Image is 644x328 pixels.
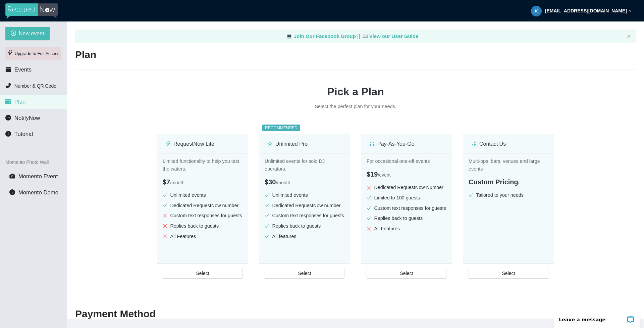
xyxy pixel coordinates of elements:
[265,191,344,199] li: Unlimited events
[400,270,413,277] span: Select
[265,222,344,230] li: Replies back to guests
[367,226,371,231] span: close
[367,157,446,165] p: For occasional one-off events
[265,213,269,218] span: check
[545,8,627,13] strong: [EMAIL_ADDRESS][DOMAIN_NAME]
[165,141,171,147] span: thunderbolt
[265,178,276,186] span: $30
[9,173,15,179] span: camera
[367,215,446,222] li: Replies back to guests
[19,29,44,38] span: New event
[627,34,631,39] button: close
[170,180,184,185] span: / month
[163,222,243,230] li: Replies back to guests
[469,178,518,186] span: Custom Pricing
[367,194,446,202] li: Limited to 100 guests
[5,131,11,137] span: info-circle
[471,140,546,148] div: Contact Us
[163,268,243,279] button: Select
[367,216,371,221] span: check
[265,202,344,209] li: Dedicated RequestNow number
[75,83,636,100] h1: Pick a Plan
[5,99,11,104] span: credit-card
[265,268,344,279] button: Select
[471,141,477,147] span: phone
[298,270,311,277] span: Select
[14,131,33,137] span: Tutorial
[286,33,292,39] span: laptop
[276,180,290,185] span: / month
[286,33,362,39] a: laptop Join Our Facebook Group ||
[7,50,13,56] span: thunderbolt
[9,189,15,195] span: info-circle
[469,268,548,279] button: Select
[163,193,167,197] span: check
[5,3,58,19] img: RequestNow
[14,115,40,121] span: NotifyNow
[267,140,342,148] div: Unlimited Pro
[265,233,344,240] li: All features
[14,83,56,89] span: Number & QR Code
[550,307,644,328] iframe: LiveChat chat widget
[165,140,240,148] div: RequestNow Lite
[469,157,548,173] p: Multi-ops, bars, venues and large events
[75,48,636,62] h2: Plan
[163,202,243,209] li: Dedicated RequestNow number
[18,173,58,180] span: Momento Event
[262,125,300,131] sup: RECOMMENDED
[5,47,61,60] div: Upgrade to Full Access
[367,171,378,178] span: $19
[163,213,167,218] span: close
[265,203,269,208] span: check
[163,234,167,239] span: close
[469,193,473,197] span: check
[267,141,273,147] span: crown
[163,157,243,173] p: Limited functionality to help you test the waters.
[14,66,32,73] span: Events
[196,270,209,277] span: Select
[369,140,444,148] div: Pay-As-You-Go
[502,270,515,277] span: Select
[369,141,375,147] span: customer-service
[367,184,446,191] li: Dedicated RequestNow Number
[163,203,167,208] span: check
[265,193,269,197] span: check
[163,178,170,186] span: $7
[367,185,371,190] span: close
[5,83,11,88] span: phone
[362,33,419,39] a: laptop View our User Guide
[163,212,243,220] li: Custom text responses for guests
[518,180,520,185] span: /
[367,195,371,200] span: check
[469,191,548,199] li: Tailored to your needs
[362,33,368,39] span: laptop
[255,103,456,110] p: Select the perfect plan for your needs.
[367,268,446,279] button: Select
[265,224,269,228] span: check
[18,189,58,196] span: Momento Demo
[163,233,243,240] li: All Features
[367,225,446,233] li: All Features
[163,191,243,199] li: Unlimited events
[531,6,542,16] img: ea201d657997885d05b8d82b85105356
[265,212,344,220] li: Custom text responses for guests
[367,204,446,212] li: Custom text responses for guests
[5,27,50,40] button: plus-circleNew event
[11,31,16,37] span: plus-circle
[163,224,167,228] span: close
[75,307,636,321] h2: Payment Method
[629,9,632,12] span: down
[14,99,26,105] span: Plan
[378,172,390,178] span: / event
[5,66,11,72] span: calendar
[367,206,371,210] span: check
[265,234,269,239] span: check
[5,115,11,121] span: message
[265,157,344,173] p: Unlimited events for solo DJ operators.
